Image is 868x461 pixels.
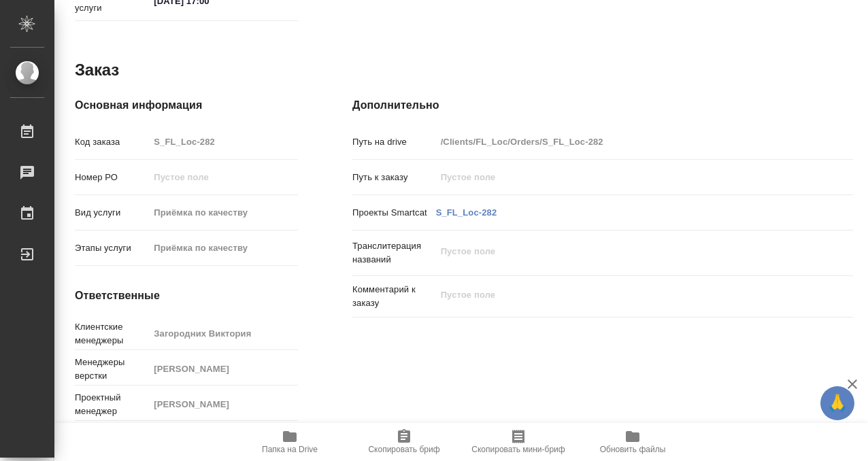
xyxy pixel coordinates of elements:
p: Путь на drive [352,135,436,149]
input: Пустое поле [149,238,298,258]
button: Обновить файлы [575,423,690,461]
p: Путь к заказу [352,171,436,184]
p: Номер РО [75,171,149,184]
p: Проектный менеджер [75,391,149,418]
input: Пустое поле [436,132,812,152]
button: Скопировать мини-бриф [461,423,575,461]
input: Пустое поле [149,359,298,379]
span: Скопировать бриф [368,445,439,454]
span: Скопировать мини-бриф [471,445,565,454]
button: 🙏 [820,386,854,420]
h4: Дополнительно [352,97,853,114]
p: Код заказа [75,135,149,149]
span: Папка на Drive [262,445,318,454]
p: Комментарий к заказу [352,283,436,310]
input: Пустое поле [149,132,298,152]
h4: Основная информация [75,97,298,114]
p: Менеджеры верстки [75,356,149,383]
input: Пустое поле [436,167,812,187]
p: Проекты Smartcat [352,206,436,220]
p: Этапы услуги [75,241,149,255]
input: Пустое поле [149,203,298,222]
span: 🙏 [826,389,849,417]
input: Пустое поле [149,167,298,187]
input: Пустое поле [149,394,298,414]
h4: Ответственные [75,288,298,304]
a: S_FL_Loc-282 [436,207,497,218]
button: Скопировать бриф [347,423,461,461]
input: Пустое поле [149,324,298,343]
span: Обновить файлы [600,445,666,454]
p: Вид услуги [75,206,149,220]
p: Транслитерация названий [352,239,436,267]
button: Папка на Drive [233,423,347,461]
h2: Заказ [75,59,119,81]
p: Клиентские менеджеры [75,320,149,347]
